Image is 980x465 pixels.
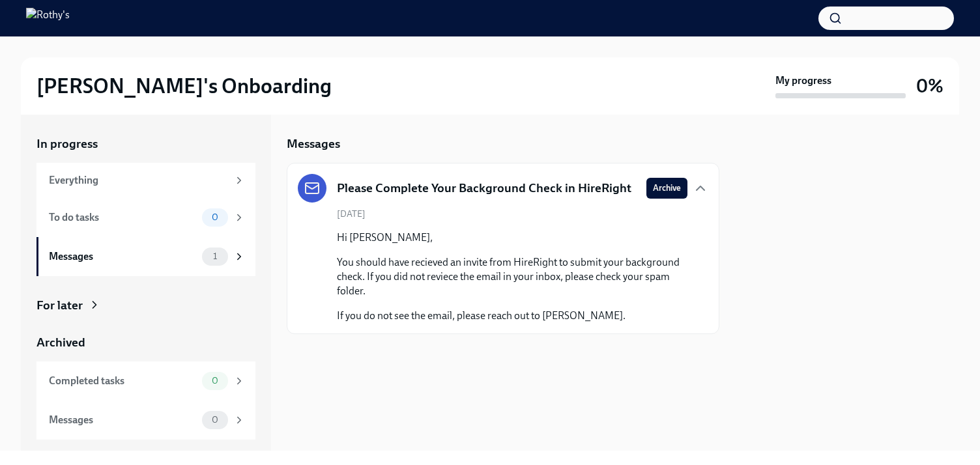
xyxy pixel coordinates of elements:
span: 1 [205,251,225,261]
a: Archived [36,334,255,351]
span: [DATE] [337,208,366,220]
div: For later [36,297,83,314]
h2: [PERSON_NAME]'s Onboarding [36,73,332,99]
span: 0 [204,376,226,386]
div: To do tasks [49,210,197,225]
strong: My progress [775,74,831,88]
p: You should have recieved an invite from HireRight to submit your background check. If you did not... [337,255,687,298]
img: Rothy's [26,8,70,29]
button: Archive [646,178,687,199]
a: To do tasks0 [36,198,255,237]
div: Completed tasks [49,374,197,388]
div: Messages [49,413,197,427]
a: Completed tasks0 [36,361,255,401]
h3: 0% [916,74,944,98]
a: Everything [36,163,255,198]
a: Messages0 [36,401,255,440]
p: Hi [PERSON_NAME], [337,231,687,245]
a: Messages1 [36,237,255,276]
div: Everything [49,173,228,188]
p: If you do not see the email, please reach out to [PERSON_NAME]. [337,309,687,323]
h5: Messages [287,135,340,152]
span: Archive [653,182,681,195]
a: In progress [36,135,255,152]
a: For later [36,297,255,314]
span: 0 [204,415,226,425]
h5: Please Complete Your Background Check in HireRight [337,180,631,197]
span: 0 [204,212,226,222]
div: Messages [49,249,197,264]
